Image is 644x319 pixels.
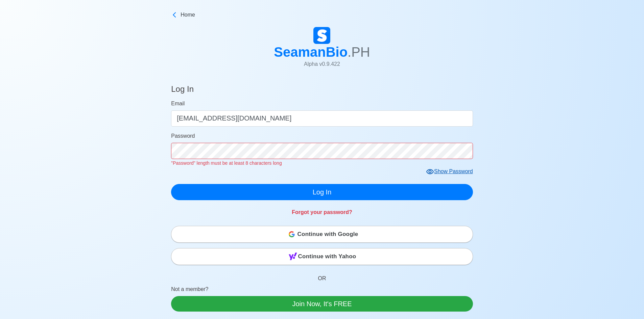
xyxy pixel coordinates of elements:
[171,133,195,139] span: Password
[171,84,194,97] h4: Log In
[426,167,473,176] div: Show Password
[292,209,352,215] a: Forgot your password?
[298,250,356,263] span: Continue with Yahoo
[171,11,473,19] a: Home
[171,110,473,127] input: Your email
[171,248,473,265] button: Continue with Yahoo
[171,184,473,200] button: Log In
[171,160,282,166] small: "Password" length must be at least 8 characters long
[274,27,370,74] a: SeamanBio.PHAlpha v0.9.422
[171,101,185,106] span: Email
[274,44,370,60] h1: SeamanBio
[274,60,370,68] p: Alpha v 0.9.422
[181,11,195,19] span: Home
[171,285,473,296] p: Not a member?
[348,45,370,59] span: .PH
[171,296,473,312] a: Join Now, It's FREE
[171,266,473,285] p: OR
[171,226,473,243] button: Continue with Google
[313,27,330,44] img: Logo
[297,228,358,241] span: Continue with Google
